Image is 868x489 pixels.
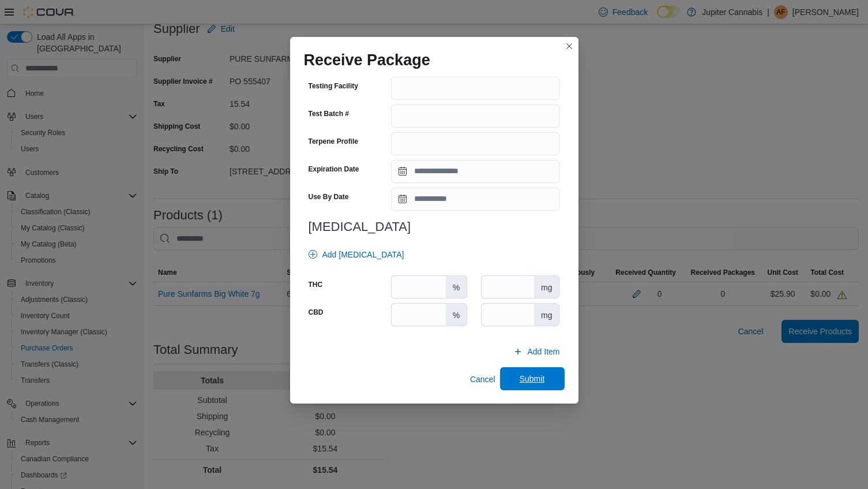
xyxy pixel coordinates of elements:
[304,51,430,69] h1: Receive Package
[465,368,500,391] button: Cancel
[509,340,564,363] button: Add Item
[500,367,565,390] button: Submit
[309,280,323,289] label: THC
[304,243,409,266] button: Add [MEDICAL_DATA]
[520,373,545,385] span: Submit
[309,220,560,234] h3: [MEDICAL_DATA]
[446,304,467,326] div: %
[470,374,495,385] span: Cancel
[309,81,358,91] label: Testing Facility
[534,304,559,326] div: mg
[391,160,559,183] input: Press the down key to open a popover containing a calendar.
[446,276,467,298] div: %
[322,249,404,260] span: Add [MEDICAL_DATA]
[309,165,359,174] label: Expiration Date
[309,109,349,118] label: Test Batch #
[309,308,324,317] label: CBD
[309,192,349,201] label: Use By Date
[562,39,576,53] button: Closes this modal window
[534,276,559,298] div: mg
[391,188,559,211] input: Press the down key to open a popover containing a calendar.
[527,346,559,357] span: Add Item
[309,137,358,146] label: Terpene Profile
